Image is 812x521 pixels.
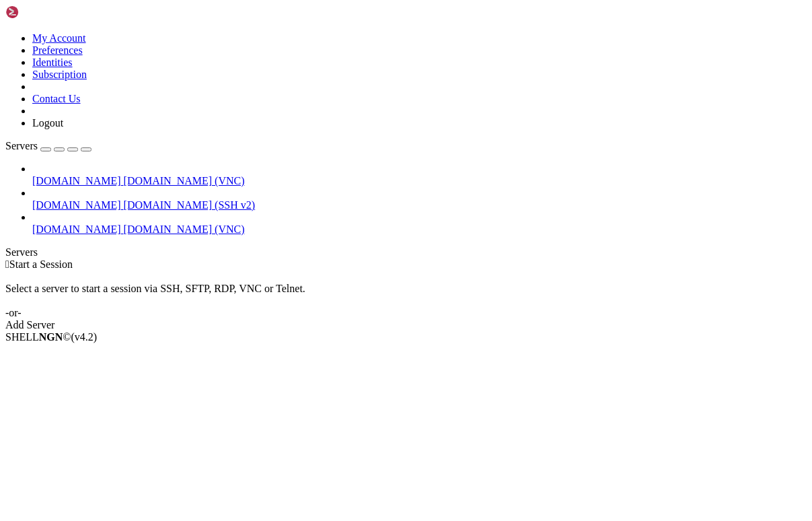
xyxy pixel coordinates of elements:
[5,331,97,343] span: SHELL ©
[32,57,73,68] a: Identities
[5,140,91,151] a: Servers
[5,258,9,270] span: 
[32,32,86,44] a: My Account
[32,93,81,104] a: Contact Us
[124,199,256,211] span: [DOMAIN_NAME] (SSH v2)
[32,44,83,56] a: Preferences
[32,223,807,236] a: [DOMAIN_NAME] [DOMAIN_NAME] (VNC)
[5,140,38,151] span: Servers
[32,117,63,129] a: Logout
[71,331,98,343] span: 4.2.0
[5,271,807,319] div: Select a server to start a session via SSH, SFTP, RDP, VNC or Telnet. -or-
[39,331,63,343] b: NGN
[5,5,83,19] img: Shellngn
[124,223,245,235] span: [DOMAIN_NAME] (VNC)
[32,175,121,186] span: [DOMAIN_NAME]
[5,319,807,331] div: Add Server
[32,223,121,235] span: [DOMAIN_NAME]
[5,246,807,258] div: Servers
[32,199,121,211] span: [DOMAIN_NAME]
[32,199,807,211] a: [DOMAIN_NAME] [DOMAIN_NAME] (SSH v2)
[124,175,245,186] span: [DOMAIN_NAME] (VNC)
[32,211,807,236] li: [DOMAIN_NAME] [DOMAIN_NAME] (VNC)
[32,69,87,80] a: Subscription
[32,175,807,187] a: [DOMAIN_NAME] [DOMAIN_NAME] (VNC)
[32,187,807,211] li: [DOMAIN_NAME] [DOMAIN_NAME] (SSH v2)
[32,163,807,187] li: [DOMAIN_NAME] [DOMAIN_NAME] (VNC)
[9,258,73,270] span: Start a Session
